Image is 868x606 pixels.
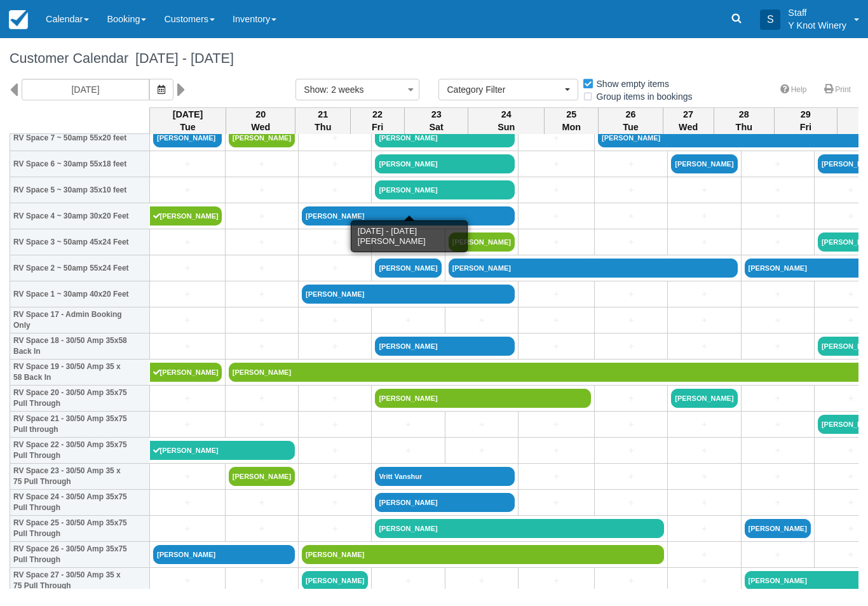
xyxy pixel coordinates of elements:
a: + [449,444,515,457]
a: + [745,548,811,562]
a: Print [817,81,858,99]
a: + [671,470,737,483]
a: [PERSON_NAME] [671,154,737,173]
a: [PERSON_NAME] [671,389,737,408]
a: + [302,418,368,431]
th: 29 Fri [774,107,837,134]
a: + [302,522,368,535]
a: + [598,496,664,509]
a: + [229,522,295,535]
div: S [760,10,780,30]
a: + [302,184,368,197]
a: + [375,236,441,249]
a: + [671,236,737,249]
a: + [229,184,295,197]
a: [PERSON_NAME] [375,128,515,147]
a: + [671,574,737,588]
a: + [745,444,811,457]
a: + [598,392,664,405]
h1: Customer Calendar [10,51,858,66]
label: Show empty items [582,74,677,93]
a: + [671,340,737,353]
a: + [598,470,664,483]
a: + [229,288,295,301]
a: + [229,262,295,275]
a: + [302,158,368,171]
a: [PERSON_NAME] [449,259,738,278]
a: + [522,470,591,483]
a: [PERSON_NAME] [375,180,515,199]
a: + [153,496,222,509]
th: RV Space 18 - 30/50 Amp 35x58 Back In [10,333,150,360]
a: [PERSON_NAME] [375,154,515,173]
a: + [745,184,811,197]
th: RV Space 5 ~ 30amp 35x10 feet [10,177,150,203]
th: 24 Sun [468,107,545,134]
a: + [598,340,664,353]
a: + [153,392,222,405]
a: [PERSON_NAME] [302,285,515,304]
a: Help [773,81,815,99]
a: [PERSON_NAME] [302,545,664,564]
a: [PERSON_NAME] [150,363,222,382]
th: 25 Mon [545,107,599,134]
th: 21 Thu [295,107,351,134]
a: [PERSON_NAME] [153,545,295,564]
a: + [671,444,737,457]
span: Show [304,84,326,95]
a: + [229,574,295,588]
a: + [598,314,664,327]
th: RV Space 27 - 30/50 Amp 35 x 75 Pull Through [10,568,150,594]
a: [PERSON_NAME] [150,206,222,226]
th: 27 Wed [663,107,714,134]
th: RV Space 6 ~ 30amp 55x18 feet [10,151,150,177]
a: + [153,184,222,197]
p: Y Knot Winery [788,19,846,32]
a: + [302,470,368,483]
a: + [522,418,591,431]
a: + [745,470,811,483]
th: RV Space 23 - 30/50 Amp 35 x 75 Pull Through [10,464,150,490]
a: + [229,392,295,405]
a: + [153,236,222,249]
span: : 2 weeks [326,84,363,95]
a: + [598,574,664,588]
a: + [522,314,591,327]
a: + [598,288,664,301]
a: + [229,496,295,509]
a: + [153,340,222,353]
a: + [153,418,222,431]
th: RV Space 19 - 30/50 Amp 35 x 58 Back In [10,360,150,386]
a: + [745,288,811,301]
a: + [598,158,664,171]
span: Show empty items [582,79,679,88]
a: + [745,392,811,405]
a: + [598,236,664,249]
th: RV Space 22 - 30/50 Amp 35x75 Pull Through [10,438,150,464]
a: + [522,158,591,171]
a: [PERSON_NAME] [745,519,811,538]
a: + [745,210,811,223]
a: + [598,444,664,457]
a: + [671,210,737,223]
a: + [229,210,295,223]
a: + [522,340,591,353]
th: 28 Thu [714,107,774,134]
th: RV Space 26 - 30/50 Amp 35x75 Pull Through [10,542,150,568]
a: + [375,444,441,457]
a: Vritt Vanshur [375,467,515,486]
a: + [522,210,591,223]
a: + [153,522,222,535]
a: + [522,288,591,301]
a: + [302,340,368,353]
a: + [522,184,591,197]
a: [PERSON_NAME] [153,128,222,147]
span: Category Filter [447,83,562,96]
th: RV Space 21 - 30/50 Amp 35x75 Pull through [10,412,150,438]
a: [PERSON_NAME] [375,493,515,512]
a: + [745,418,811,431]
a: + [153,574,222,588]
a: + [229,158,295,171]
a: [PERSON_NAME] [229,467,295,486]
a: [PERSON_NAME] [449,232,515,252]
